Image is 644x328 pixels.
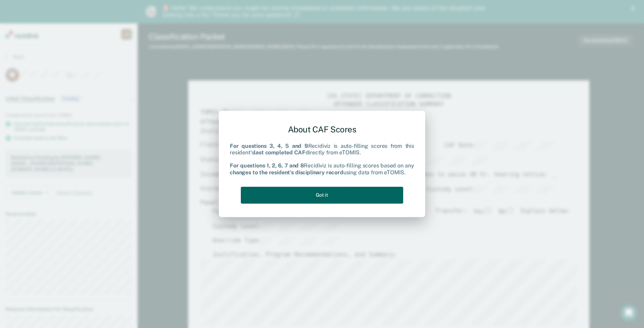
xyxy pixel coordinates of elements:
div: 🚨 Hello! We understand you might be seeing mislabeled or outdated information. We are aware of th... [162,5,487,19]
div: Close [631,6,638,10]
b: changes to the resident's disciplinary record [230,169,343,176]
b: For questions 1, 2, 6, 7 and 8 [230,163,304,169]
b: For questions 3, 4, 5 and 9 [230,143,308,149]
button: Got it [241,187,403,204]
img: Profile image for Kim [146,6,157,17]
div: About CAF Scores [230,119,414,140]
b: last completed CAF [254,149,305,156]
div: Recidiviz is auto-filling scores from this resident's directly from eTOMIS. Recidiviz is auto-fil... [230,143,414,176]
